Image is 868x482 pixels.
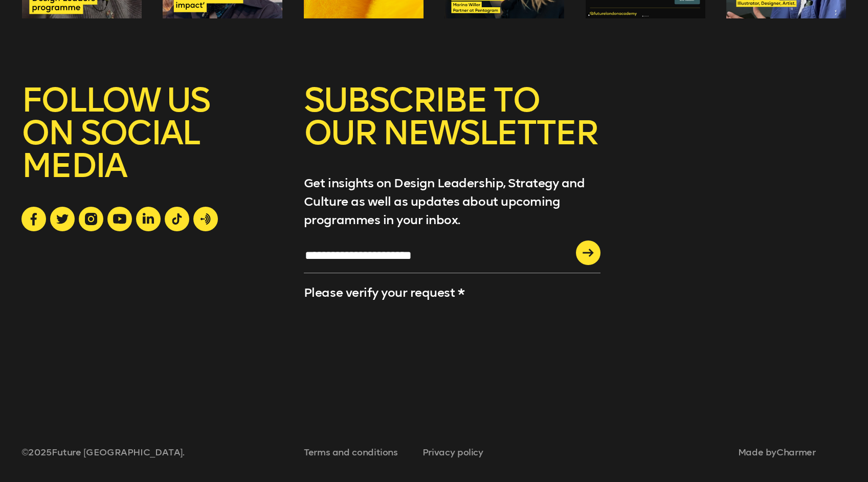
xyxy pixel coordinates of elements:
[422,447,483,458] a: Privacy policy
[304,174,600,229] p: Get insights on Design Leadership, Strategy and Culture as well as updates about upcoming program...
[304,307,388,381] iframe: reCAPTCHA
[21,84,282,207] h5: FOLLOW US ON SOCIAL MEDIA
[304,285,465,300] label: Please verify your request *
[776,447,816,458] a: Charmer
[738,447,816,458] span: Made by
[21,447,209,458] span: © 2025 Future [GEOGRAPHIC_DATA].
[304,84,600,174] h5: SUBSCRIBE TO OUR NEWSLETTER
[304,447,398,458] a: Terms and conditions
